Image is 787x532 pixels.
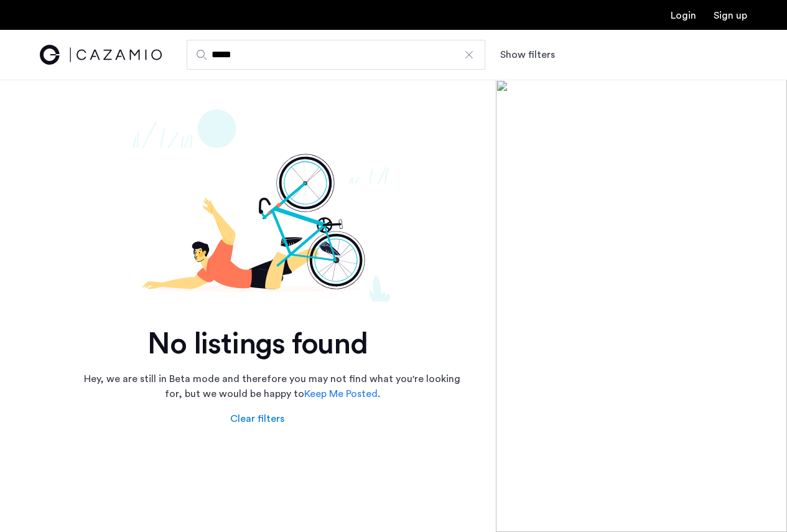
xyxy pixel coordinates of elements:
p: Hey, we are still in Beta mode and therefore you may not find what you're looking for, but we wou... [80,371,465,401]
button: Show or hide filters [500,47,555,62]
input: Apartment Search [187,40,485,70]
a: Registration [714,11,747,21]
a: Login [671,11,696,21]
a: Cazamio Logo [40,32,162,78]
iframe: chat widget [710,482,750,520]
div: Clear filters [230,411,284,426]
img: logo [40,32,162,78]
img: not-found [40,110,475,302]
h2: No listings found [40,327,475,362]
a: Keep Me Posted [304,386,378,401]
